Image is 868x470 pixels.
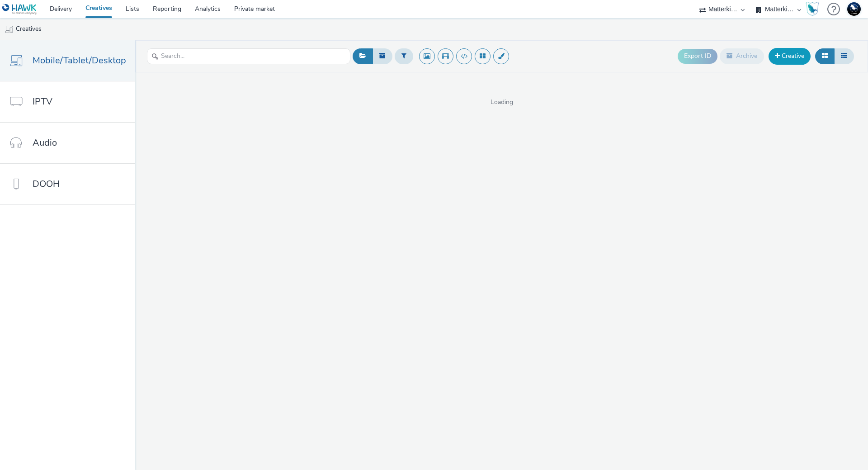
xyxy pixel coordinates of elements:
img: Support Hawk [847,2,861,16]
img: mobile [5,25,14,34]
button: Export ID [678,49,717,63]
img: undefined Logo [2,4,37,15]
button: Table [834,48,854,64]
span: Audio [33,136,57,149]
a: Creative [769,48,811,64]
span: DOOH [33,177,60,190]
button: Archive [720,48,764,64]
input: Search... [147,48,350,64]
span: Loading [135,98,868,107]
button: Grid [815,48,835,64]
a: Hawk Academy [806,2,823,16]
span: IPTV [33,95,52,108]
span: Mobile/Tablet/Desktop [33,54,126,67]
img: Hawk Academy [806,2,819,16]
